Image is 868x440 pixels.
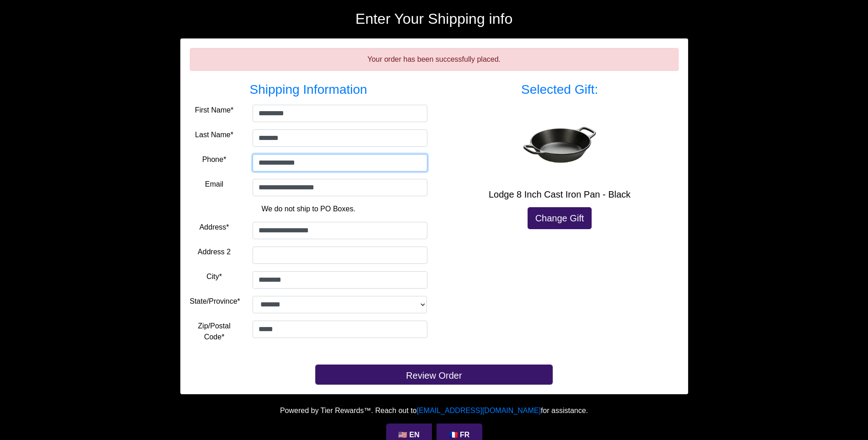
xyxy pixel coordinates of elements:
label: Zip/Postal Code* [190,321,239,343]
label: First Name* [195,105,233,116]
a: Change Gift [528,207,592,229]
label: Phone* [202,154,226,165]
label: Last Name* [195,129,233,140]
a: [EMAIL_ADDRESS][DOMAIN_NAME] [417,407,541,414]
img: Lodge 8 Inch Cast Iron Pan - Black [523,124,596,165]
label: Email [205,179,223,190]
h3: Selected Gift: [441,82,679,97]
label: City* [206,271,222,282]
button: Review Order [315,365,553,385]
label: Address* [199,222,229,233]
h3: Shipping Information [190,82,427,97]
label: Address 2 [198,247,231,258]
div: Your order has been successfully placed. [190,48,679,71]
span: Powered by Tier Rewards™. Reach out to for assistance. [280,407,588,414]
h5: Lodge 8 Inch Cast Iron Pan - Black [441,189,679,200]
p: We do not ship to PO Boxes. [197,204,421,215]
h2: Enter Your Shipping info [180,10,688,27]
label: State/Province* [190,296,240,307]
